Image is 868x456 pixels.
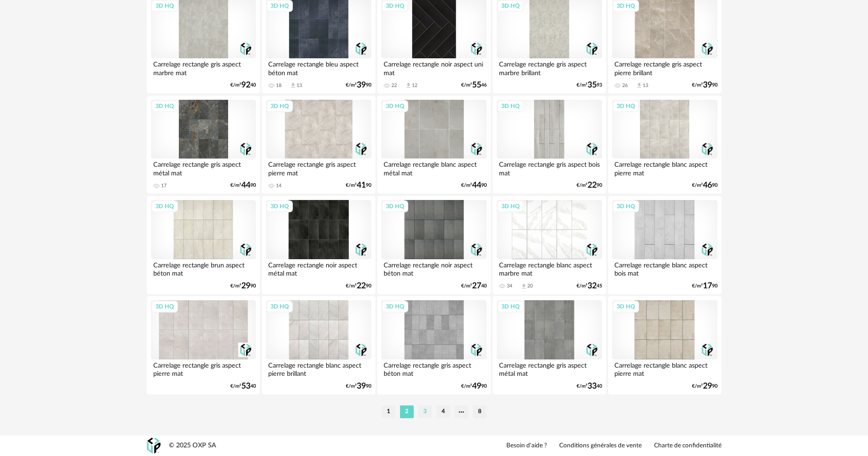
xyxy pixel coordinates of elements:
[472,82,481,88] span: 55
[151,159,256,177] div: Carrelage rectangle gris aspect métal mat
[241,283,250,289] span: 29
[357,383,366,389] span: 39
[266,100,293,112] div: 3D HQ
[382,100,408,112] div: 3D HQ
[497,259,602,277] div: Carrelage rectangle blanc aspect marbre mat
[412,82,417,89] div: 12
[382,301,408,313] div: 3D HQ
[587,82,597,88] span: 35
[608,196,721,294] a: 3D HQ Carrelage rectangle blanc aspect bois mat €/m²1790
[577,383,602,389] div: €/m² 40
[577,82,602,88] div: €/m² 93
[577,182,602,189] div: €/m² 90
[437,405,450,418] li: 4
[527,283,533,289] div: 20
[636,82,643,89] span: Download icon
[612,58,717,77] div: Carrelage rectangle gris aspect pierre brillant
[497,159,602,177] div: Carrelage rectangle gris aspect bois mat
[703,383,712,389] span: 29
[613,100,639,112] div: 3D HQ
[266,159,371,177] div: Carrelage rectangle gris aspect pierre mat
[472,383,481,389] span: 49
[405,82,412,89] span: Download icon
[613,301,639,313] div: 3D HQ
[161,183,166,189] div: 17
[381,159,486,177] div: Carrelage rectangle blanc aspect métal mat
[400,405,414,418] li: 2
[241,383,250,389] span: 53
[497,100,524,112] div: 3D HQ
[357,182,366,189] span: 41
[346,383,371,389] div: €/m² 90
[461,182,487,189] div: €/m² 90
[520,283,527,290] span: Download icon
[703,283,712,289] span: 17
[692,182,717,189] div: €/m² 90
[473,405,487,418] li: 8
[377,96,490,194] a: 3D HQ Carrelage rectangle blanc aspect métal mat €/m²4490
[147,196,260,294] a: 3D HQ Carrelage rectangle brun aspect béton mat €/m²2990
[377,196,490,294] a: 3D HQ Carrelage rectangle noir aspect béton mat €/m²2740
[461,283,487,289] div: €/m² 40
[622,82,628,89] div: 26
[472,283,481,289] span: 27
[382,200,408,212] div: 3D HQ
[262,96,375,194] a: 3D HQ Carrelage rectangle gris aspect pierre mat 14 €/m²4190
[296,82,302,89] div: 13
[346,283,371,289] div: €/m² 90
[703,82,712,88] span: 39
[147,296,260,395] a: 3D HQ Carrelage rectangle gris aspect pierre mat €/m²5340
[382,405,395,418] li: 1
[266,301,293,313] div: 3D HQ
[241,82,250,88] span: 92
[612,359,717,378] div: Carrelage rectangle blanc aspect pierre mat
[608,96,721,194] a: 3D HQ Carrelage rectangle blanc aspect pierre mat €/m²4690
[692,82,717,88] div: €/m² 90
[151,259,256,277] div: Carrelage rectangle brun aspect béton mat
[151,200,178,212] div: 3D HQ
[266,58,371,77] div: Carrelage rectangle bleu aspect béton mat
[612,159,717,177] div: Carrelage rectangle blanc aspect pierre mat
[230,182,256,189] div: €/m² 90
[506,442,547,450] a: Besoin d'aide ?
[357,283,366,289] span: 22
[497,359,602,378] div: Carrelage rectangle gris aspect métal mat
[654,442,722,450] a: Charte de confidentialité
[381,58,486,77] div: Carrelage rectangle noir aspect uni mat
[151,58,256,77] div: Carrelage rectangle gris aspect marbre mat
[230,383,256,389] div: €/m² 40
[290,82,296,89] span: Download icon
[461,82,487,88] div: €/m² 46
[357,82,366,88] span: 39
[643,82,648,89] div: 13
[608,296,721,395] a: 3D HQ Carrelage rectangle blanc aspect pierre mat €/m²2990
[391,82,397,89] div: 22
[692,383,717,389] div: €/m² 90
[276,82,281,89] div: 18
[587,383,597,389] span: 33
[493,196,606,294] a: 3D HQ Carrelage rectangle blanc aspect marbre mat 34 Download icon 20 €/m²3245
[461,383,487,389] div: €/m² 90
[381,259,486,277] div: Carrelage rectangle noir aspect béton mat
[262,196,375,294] a: 3D HQ Carrelage rectangle noir aspect métal mat €/m²2290
[346,82,371,88] div: €/m² 90
[266,359,371,378] div: Carrelage rectangle blanc aspect pierre brillant
[418,405,432,418] li: 3
[493,96,606,194] a: 3D HQ Carrelage rectangle gris aspect bois mat €/m²2290
[147,438,161,454] img: OXP
[169,441,216,450] div: © 2025 OXP SA
[230,82,256,88] div: €/m² 40
[507,283,512,289] div: 34
[613,200,639,212] div: 3D HQ
[472,182,481,189] span: 44
[497,58,602,77] div: Carrelage rectangle gris aspect marbre brillant
[587,283,597,289] span: 32
[497,200,524,212] div: 3D HQ
[151,301,178,313] div: 3D HQ
[703,182,712,189] span: 46
[276,183,281,189] div: 14
[559,442,642,450] a: Conditions générales de vente
[266,259,371,277] div: Carrelage rectangle noir aspect métal mat
[151,359,256,378] div: Carrelage rectangle gris aspect pierre mat
[587,182,597,189] span: 22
